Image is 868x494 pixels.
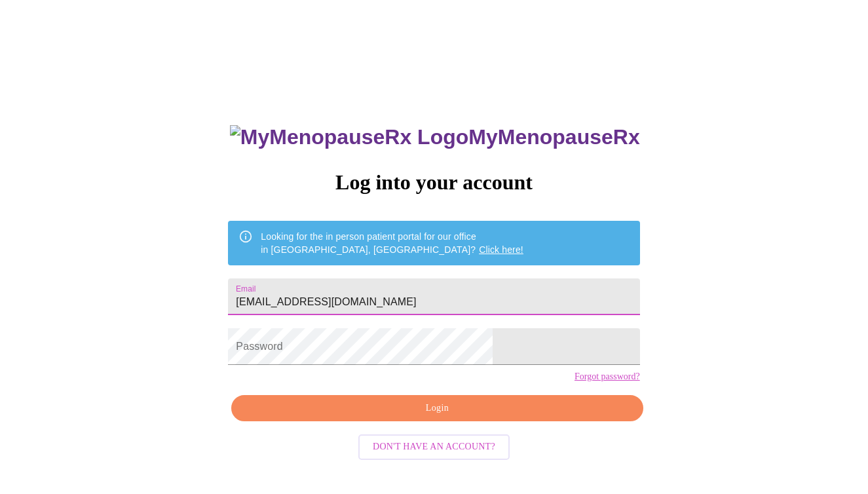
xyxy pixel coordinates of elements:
span: Don't have an account? [373,439,495,455]
a: Don't have an account? [355,440,513,451]
img: MyMenopauseRx Logo [230,125,468,149]
a: Click here! [479,244,523,255]
h3: MyMenopauseRx [230,125,640,149]
button: Login [231,395,643,422]
h3: Log into your account [228,170,639,195]
a: Forgot password? [575,371,640,382]
button: Don't have an account? [358,434,510,460]
div: Looking for the in person patient portal for our office in [GEOGRAPHIC_DATA], [GEOGRAPHIC_DATA]? [261,225,523,261]
span: Login [246,400,628,417]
